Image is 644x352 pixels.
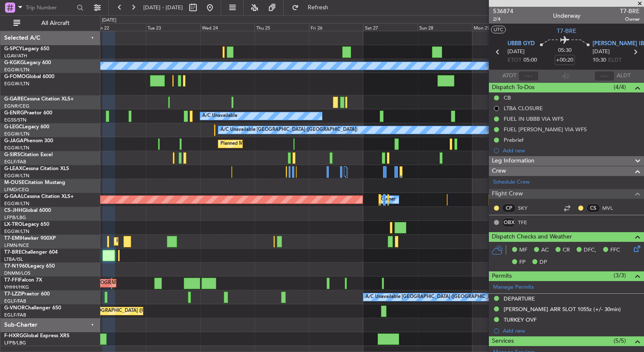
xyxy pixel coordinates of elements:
span: (5/5) [614,336,626,345]
input: --:-- [518,71,539,81]
div: Planned Maint [GEOGRAPHIC_DATA] ([GEOGRAPHIC_DATA]) [57,305,190,317]
span: CR [563,246,570,255]
a: G-GAALCessna Citation XLS+ [4,194,74,199]
span: 536874 [493,7,513,16]
div: Planned Maint [GEOGRAPHIC_DATA] ([GEOGRAPHIC_DATA]) [220,138,353,150]
div: DEPARTURE [504,295,535,302]
div: Prebrief [504,136,523,144]
span: T7-BRE [557,27,577,35]
button: All Aircraft [9,16,91,30]
a: LFPB/LBG [4,340,26,346]
a: G-KGKGLegacy 600 [4,60,51,65]
div: Owner [381,193,395,206]
a: F-HXRGGlobal Express XRS [4,333,70,338]
div: OBX [502,218,516,227]
span: 2/4 [493,16,513,23]
div: CB [504,94,511,101]
a: LTBA/ISL [4,256,23,263]
div: A/C Unavailable [GEOGRAPHIC_DATA] ([GEOGRAPHIC_DATA]) [220,124,357,136]
a: T7-LZZIPraetor 600 [4,292,50,297]
a: G-LEGCLegacy 600 [4,125,49,130]
a: G-JAGAPhenom 300 [4,138,53,144]
div: Mon 22 [91,23,146,31]
span: (3/3) [614,271,626,280]
a: EGLF/FAB [4,312,26,318]
span: G-LEGC [4,125,22,130]
div: FUEL IN UBBB VIA WFS [504,115,563,122]
button: Refresh [288,1,338,14]
span: G-ENRG [4,111,24,116]
span: [DATE] - [DATE] [143,4,183,11]
span: [DATE] [593,48,610,56]
a: T7-FFIFalcon 7X [4,278,42,283]
span: T7-BRE [620,7,640,16]
div: Add new [503,147,640,154]
span: ALDT [617,72,631,80]
a: EGGW/LTN [4,131,30,137]
a: LFPB/LBG [4,214,26,221]
span: All Aircraft [22,20,89,26]
a: EGGW/LTN [4,67,30,73]
a: G-SPCYLegacy 650 [4,46,49,51]
span: Permits [492,271,512,281]
span: Refresh [301,5,336,11]
span: FFC [610,246,620,255]
span: LX-TRO [4,222,22,227]
div: Sat 27 [363,23,418,31]
span: 05:00 [523,56,537,65]
a: G-SIRSCitation Excel [4,152,53,157]
span: G-GAAL [4,194,24,199]
span: M-OUSE [4,180,24,185]
span: CS-JHH [4,208,22,213]
span: DFC, [584,246,596,255]
a: TFE [518,219,537,226]
span: G-JAGA [4,138,24,144]
div: Add new [503,327,640,334]
div: Thu 25 [255,23,309,31]
a: T7-EMIHawker 900XP [4,236,56,241]
a: G-GARECessna Citation XLS+ [4,97,74,102]
a: VHHH/HKG [4,284,29,290]
div: A/C Unavailable [GEOGRAPHIC_DATA] ([GEOGRAPHIC_DATA]) [365,291,502,303]
div: LTBA CLOSURE [504,105,543,112]
a: T7-BREChallenger 604 [4,250,58,255]
span: 05:30 [558,46,572,55]
span: G-SIRS [4,152,20,157]
span: G-VNOR [4,306,25,311]
a: G-LEAXCessna Citation XLS [4,166,69,171]
a: Schedule Crew [493,178,530,187]
div: A/C Unavailable [202,110,237,122]
div: Sun 28 [418,23,472,31]
a: G-FOMOGlobal 6000 [4,74,54,79]
div: [DATE] [102,17,116,24]
span: FP [519,258,526,267]
a: T7-N1960Legacy 650 [4,264,55,269]
span: ELDT [608,56,622,65]
button: UTC [491,26,506,33]
a: CS-JHHGlobal 6000 [4,208,51,213]
div: Underway [553,11,580,20]
span: T7-EMI [4,236,21,241]
div: Wed 24 [200,23,255,31]
span: G-SPCY [4,46,22,51]
div: Planned Maint [GEOGRAPHIC_DATA] [116,235,197,248]
a: EGGW/LTN [4,228,30,235]
span: [DATE] [507,48,525,56]
div: TURKEY OVF [504,316,537,323]
span: (4/4) [614,83,626,92]
span: AC [541,246,549,255]
a: EGLF/FAB [4,298,26,304]
span: Dispatch To-Dos [492,83,534,92]
span: Services [492,336,514,346]
span: Owner [620,16,640,23]
span: 10:30 [593,56,606,65]
span: Leg Information [492,156,534,166]
a: EGGW/LTN [4,145,30,151]
a: EGSS/STN [4,117,27,123]
a: LGAV/ATH [4,53,27,59]
a: G-VNORChallenger 650 [4,306,61,311]
span: G-GARE [4,97,24,102]
a: EGGW/LTN [4,81,30,87]
span: T7-LZZI [4,292,21,297]
a: LFMN/NCE [4,242,29,249]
